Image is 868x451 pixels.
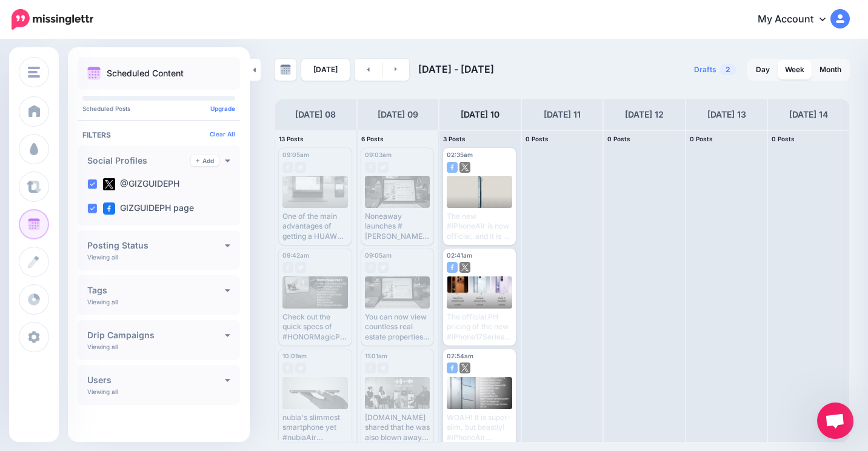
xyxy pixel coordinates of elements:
[749,60,777,79] a: Day
[282,413,348,443] div: nubia's slimmest smartphone yet #nubiaAir Read here: [URL][DOMAIN_NAME]
[443,135,466,142] span: 3 Posts
[365,162,376,173] img: facebook-grey-square.png
[282,212,348,241] div: One of the main advantages of getting a HUAWEI device lies in its premium after-sales care. 🔥🔥🔥 R...
[447,151,473,158] span: 02:35am
[812,60,849,79] a: Month
[282,362,293,373] img: facebook-grey-square.png
[817,403,853,439] div: Open chat
[378,362,389,373] img: twitter-grey-square.png
[365,151,392,158] span: 09:03am
[707,107,746,122] h4: [DATE] 13
[690,135,713,142] span: 0 Posts
[365,312,430,342] div: You can now view countless real estate properties using #NONA's Home GPT. Read here: [URL][DOMAIN...
[365,352,387,359] span: 11:01am
[12,9,93,30] img: Missinglettr
[772,135,795,142] span: 0 Posts
[447,362,458,373] img: facebook-square.png
[82,130,235,139] h4: Filters
[87,156,191,165] h4: Social Profiles
[282,151,309,158] span: 09:05am
[282,352,307,359] span: 10:01am
[282,162,293,173] img: facebook-grey-square.png
[87,331,225,339] h4: Drip Campaigns
[191,155,219,166] a: Add
[280,64,291,75] img: calendar-grey-darker.png
[461,107,499,122] h4: [DATE] 10
[719,64,736,75] span: 2
[459,262,470,273] img: twitter-square.png
[526,135,549,142] span: 0 Posts
[210,130,235,138] a: Clear All
[447,212,512,241] div: The new #iPhoneAir is now official, and it is so slim! Read here: [URL][DOMAIN_NAME]
[295,262,306,273] img: twitter-grey-square.png
[107,69,184,78] p: Scheduled Content
[447,162,458,173] img: facebook-square.png
[295,162,306,173] img: twitter-grey-square.png
[103,178,179,190] label: @GIZGUIDEPH
[295,107,336,122] h4: [DATE] 08
[459,362,470,373] img: twitter-square.png
[103,202,115,215] img: facebook-square.png
[625,107,664,122] h4: [DATE] 12
[301,59,350,81] a: [DATE]
[447,262,458,273] img: facebook-square.png
[778,60,812,79] a: Week
[87,388,118,395] p: Viewing all
[87,241,225,250] h4: Posting Status
[103,178,115,190] img: twitter-square.png
[544,107,581,122] h4: [DATE] 11
[378,262,389,273] img: twitter-grey-square.png
[365,252,392,259] span: 09:05am
[378,107,418,122] h4: [DATE] 09
[687,59,744,81] a: Drafts2
[365,212,430,241] div: Noneaway launches #[PERSON_NAME], the [GEOGRAPHIC_DATA]' 1st HOME GPT for real estate, providing ...
[87,343,118,350] p: Viewing all
[447,413,512,443] div: WOAH! It is super-slim, but beastly! #iPhoneAir Read here: [URL][DOMAIN_NAME]
[282,262,293,273] img: facebook-grey-square.png
[87,286,225,295] h4: Tags
[694,66,716,73] span: Drafts
[28,67,40,78] img: menu.png
[87,376,225,384] h4: Users
[418,63,494,75] span: [DATE] - [DATE]
[365,413,430,443] div: [DOMAIN_NAME] shared that he was also blown away when #LG approached him with the idea of collabo...
[459,162,470,173] img: twitter-square.png
[378,162,389,173] img: twitter-grey-square.png
[87,67,101,80] img: calendar.png
[361,135,384,142] span: 6 Posts
[87,253,118,261] p: Viewing all
[87,298,118,306] p: Viewing all
[365,362,376,373] img: facebook-grey-square.png
[447,352,473,359] span: 02:54am
[447,252,472,259] span: 02:41am
[746,5,850,35] a: My Account
[279,135,304,142] span: 13 Posts
[103,202,194,215] label: GIZGUIDEPH page
[82,105,235,112] p: Scheduled Posts
[365,262,376,273] img: facebook-grey-square.png
[295,362,306,373] img: twitter-grey-square.png
[282,252,309,259] span: 09:42am
[447,312,512,342] div: The official PH pricing of the new #iPhone17Series! This is a developing story...
[282,312,348,342] div: Check out the quick specs of #HONORMagicPad3. Read here: [URL][DOMAIN_NAME]
[210,105,235,112] a: Upgrade
[789,107,828,122] h4: [DATE] 14
[607,135,630,142] span: 0 Posts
